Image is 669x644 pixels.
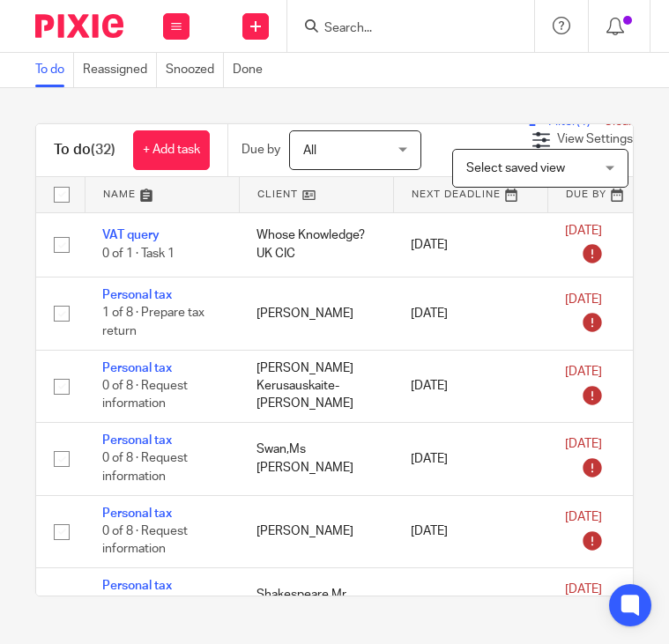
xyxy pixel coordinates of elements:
td: [DATE] [393,495,547,567]
span: [DATE] [565,584,602,596]
span: 0 of 1 · Task 1 [102,248,175,260]
span: Select saved view [466,162,565,174]
a: To do [35,53,74,87]
span: View Settings [557,133,633,145]
span: 0 of 8 · Request information [102,525,188,556]
span: [DATE] [565,293,602,306]
a: Personal tax [102,507,172,520]
p: Due by [242,141,280,159]
span: 0 of 8 · Request information [102,380,188,411]
span: (1) [576,115,591,128]
span: [DATE] [565,225,602,237]
td: [PERSON_NAME] [239,495,393,567]
span: 0 of 8 · Request information [102,453,188,484]
span: [DATE] [565,511,602,523]
a: Personal tax [102,362,172,374]
td: [DATE] [393,278,547,350]
a: Personal tax [102,580,172,592]
h1: To do [54,141,115,159]
td: [DATE] [393,423,547,495]
span: Filter [548,115,604,128]
a: Done [233,53,271,87]
td: [PERSON_NAME] [239,278,393,350]
a: + Add task [133,130,210,170]
a: Clear [604,115,633,128]
span: 1 of 8 · Prepare tax return [102,307,204,338]
a: Personal tax [102,289,172,301]
td: [DATE] [393,350,547,422]
td: [DATE] [393,212,547,278]
a: VAT query [102,229,160,241]
td: Whose Knowledge? UK CIC [239,212,393,278]
a: Snoozed [166,53,224,87]
a: Reassigned [83,53,157,87]
input: Search [323,21,481,37]
a: Personal tax [102,434,172,447]
span: All [303,144,316,157]
td: Shakespeare,Mr [PERSON_NAME] [239,567,393,640]
td: Swan,Ms [PERSON_NAME] [239,423,393,495]
img: Pixie [35,14,123,38]
span: (32) [91,143,115,157]
td: [DATE] [393,567,547,640]
span: [DATE] [565,366,602,378]
span: [DATE] [565,439,602,451]
td: [PERSON_NAME] Kerusauskaite-[PERSON_NAME] [239,350,393,422]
